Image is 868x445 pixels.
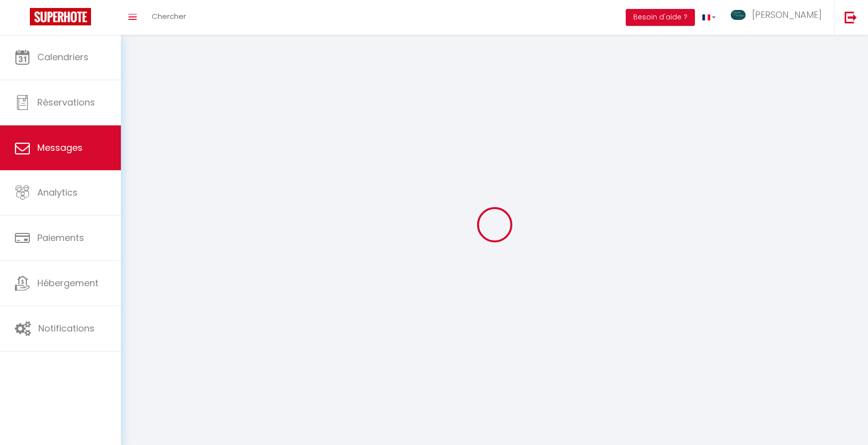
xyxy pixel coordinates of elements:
button: Besoin d'aide ? [626,9,695,26]
span: Calendriers [37,51,89,63]
span: Notifications [38,322,95,334]
span: [PERSON_NAME] [752,8,822,21]
span: Réservations [37,96,95,109]
span: Paiements [37,231,84,244]
span: Hébergement [37,277,98,289]
span: Chercher [152,11,186,21]
img: ... [731,10,746,20]
span: Analytics [37,186,78,199]
img: logout [845,11,857,23]
span: Messages [37,141,83,154]
img: Super Booking [30,8,91,25]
